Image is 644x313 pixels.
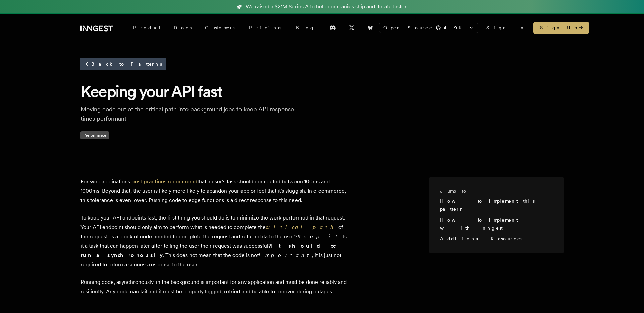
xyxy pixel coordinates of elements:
[297,233,340,240] em: Keep it
[80,81,563,102] h1: Keeping your API fast
[80,177,349,205] p: For web applications, that a user's task should completed between 100ms and 1000ms. Beyond that, ...
[198,22,242,34] a: Customers
[440,236,522,241] a: Additional Resources
[80,213,349,269] p: To keep your API endpoints fast, the first thing you should do is to minimize the work performed ...
[533,22,589,34] a: Sign Up
[80,277,349,296] p: Running code, asynchronously, in the background is important for any application and must be done...
[80,131,109,139] span: Performance
[289,22,321,34] a: Blog
[325,22,340,33] a: Discord
[80,58,166,70] a: Back to Patterns
[444,24,466,31] span: 4.9 K
[266,224,338,230] a: critical path
[363,22,378,33] a: Bluesky
[344,22,359,33] a: X
[486,24,525,31] a: Sign In
[440,198,535,212] a: How to implement this pattern
[246,3,408,11] span: We raised a $21M Series A to help companies ship and iterate faster.
[440,188,547,194] h3: Jump to
[440,217,518,231] a: How to implement with Inngest
[383,24,433,31] span: Open Source
[167,22,198,34] a: Docs
[80,105,295,123] p: Moving code out of the critical path into background jobs to keep API response times performant
[242,22,289,34] a: Pricing
[259,252,312,258] em: important
[126,22,167,34] div: Product
[131,178,197,185] a: best practices recommend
